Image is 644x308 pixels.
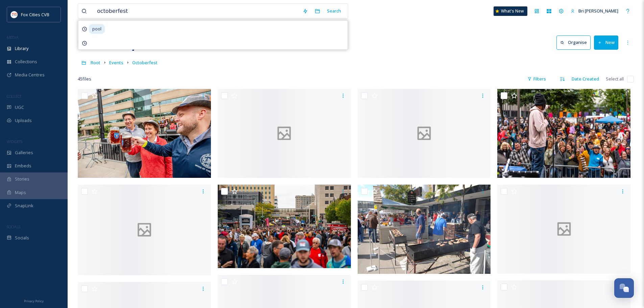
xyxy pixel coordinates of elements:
[15,149,33,156] span: Galleries
[78,89,211,178] img: Octoberfest
[324,4,344,18] div: Search
[94,4,299,19] input: Search your library
[78,76,91,82] span: 45 file s
[7,139,22,144] span: WIDGETS
[524,72,549,86] div: Filters
[89,24,105,34] span: pool
[132,60,158,66] span: Octoberfest
[594,35,618,49] button: New
[91,60,100,66] span: Root
[21,11,49,18] span: Fox Cities CVB
[15,235,29,241] span: Socials
[567,4,622,18] a: Bri [PERSON_NAME]
[15,189,26,196] span: Maps
[91,58,100,67] a: Root
[15,45,28,52] span: Library
[24,297,44,305] a: Privacy Policy
[11,11,18,18] img: images.png
[132,58,158,67] a: Octoberfest
[556,35,591,49] button: Organise
[7,35,19,40] span: MEDIA
[24,299,44,303] span: Privacy Policy
[109,60,123,66] span: Events
[7,94,21,99] span: COLLECT
[15,104,24,111] span: UGC
[15,72,45,78] span: Media Centres
[358,185,491,274] img: octoberfest0244_AppletonWI.JPG
[614,278,634,298] button: Open Chat
[556,35,594,49] a: Organise
[578,8,618,14] span: Bri [PERSON_NAME]
[218,185,351,268] img: Octoberfest
[494,6,527,16] a: What's New
[15,58,37,65] span: Collections
[497,89,630,178] img: Octoberfest
[568,72,602,86] div: Date Created
[7,224,20,229] span: SOCIALS
[109,58,123,67] a: Events
[15,203,33,209] span: SnapLink
[15,163,31,169] span: Embeds
[15,117,32,124] span: Uploads
[15,176,29,182] span: Stories
[606,76,624,82] span: Select all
